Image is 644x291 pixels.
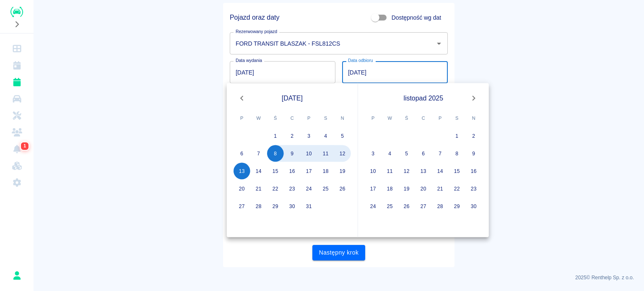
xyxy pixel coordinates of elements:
span: [DATE] [282,93,303,103]
button: 14 [432,163,449,180]
button: 9 [465,145,482,162]
button: 15 [449,163,465,180]
a: Powiadomienia [3,141,30,157]
a: Flota [3,90,30,107]
button: Otwórz [433,38,445,49]
a: Serwisy [3,107,30,124]
button: 24 [365,198,382,215]
button: 29 [267,198,284,215]
input: DD.MM.YYYY [342,61,448,83]
span: niedziela [335,110,350,126]
p: 2025 © Renthelp Sp. z o.o. [44,274,634,281]
span: środa [268,110,283,126]
button: 12 [398,163,415,180]
button: 23 [465,180,482,197]
button: 22 [449,180,465,197]
button: 3 [365,145,382,162]
span: środa [399,110,414,126]
button: 14 [250,163,267,180]
label: Data wydania [236,57,262,64]
span: piątek [301,110,317,126]
button: 19 [398,180,415,197]
button: 6 [415,145,432,162]
a: Kalendarz [3,57,30,74]
button: 13 [415,163,432,180]
button: 26 [334,180,351,197]
span: listopad 2025 [404,93,444,103]
button: 7 [250,145,267,162]
button: 19 [334,163,351,180]
span: poniedziałek [366,110,381,126]
button: 27 [234,198,250,215]
span: czwartek [416,110,431,126]
span: poniedziałek [234,110,249,126]
button: Następny krok [312,245,366,260]
button: 8 [449,145,465,162]
button: 12 [334,145,351,162]
button: 26 [398,198,415,215]
a: Widget WWW [3,157,30,174]
span: Dostępność wg dat [392,13,441,22]
a: Rezerwacje [3,74,30,90]
button: 18 [317,163,334,180]
button: 7 [432,145,449,162]
button: 25 [317,180,334,197]
button: 25 [382,198,398,215]
button: 20 [415,180,432,197]
button: 15 [267,163,284,180]
button: 4 [317,128,334,144]
button: 24 [301,180,317,197]
button: 28 [432,198,449,215]
button: 27 [415,198,432,215]
button: 23 [284,180,301,197]
button: 11 [382,163,398,180]
span: 1 [22,142,28,150]
a: Ustawienia [3,174,30,191]
button: 2 [284,128,301,144]
button: Rafał Płaza [8,267,26,284]
button: 5 [398,145,415,162]
label: Data odbioru [348,57,373,64]
button: 9 [284,145,301,162]
button: Rozwiń nawigację [10,19,23,30]
button: 16 [284,163,301,180]
label: Rezerwowany pojazd [236,28,277,35]
span: sobota [449,110,465,126]
a: Dashboard [3,40,30,57]
span: sobota [318,110,333,126]
button: 11 [317,145,334,162]
button: 21 [432,180,449,197]
button: 8 [267,145,284,162]
button: 3 [301,128,317,144]
span: wtorek [382,110,397,126]
button: 17 [365,180,382,197]
button: 4 [382,145,398,162]
button: 5 [334,128,351,144]
h5: Pojazd oraz daty [230,13,279,22]
button: Previous month [234,90,250,106]
input: DD.MM.YYYY [230,61,335,83]
button: 6 [234,145,250,162]
button: 30 [284,198,301,215]
span: niedziela [466,110,481,126]
button: 28 [250,198,267,215]
button: 18 [382,180,398,197]
button: 17 [301,163,317,180]
button: 30 [465,198,482,215]
button: Next month [465,90,482,106]
button: 20 [234,180,250,197]
button: 10 [301,145,317,162]
span: czwartek [285,110,300,126]
span: piątek [433,110,448,126]
button: 1 [449,128,465,144]
button: 21 [250,180,267,197]
button: 10 [365,163,382,180]
img: Renthelp [10,7,23,17]
button: 2 [465,128,482,144]
button: 22 [267,180,284,197]
a: Klienci [3,124,30,141]
button: 31 [301,198,317,215]
span: wtorek [251,110,266,126]
button: 29 [449,198,465,215]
